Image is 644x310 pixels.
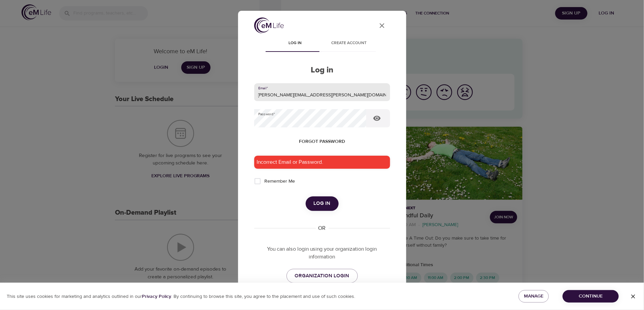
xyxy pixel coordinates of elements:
[299,137,345,146] span: Forgot password
[254,36,390,52] div: disabled tabs example
[314,199,331,208] span: Log in
[265,178,295,185] span: Remember Me
[374,18,390,34] button: close
[326,40,372,47] span: Create account
[142,293,171,300] b: Privacy Policy
[254,65,390,75] h2: Log in
[316,224,329,232] div: OR
[295,272,349,280] span: ORGANIZATION LOGIN
[254,156,390,169] div: Incorrect Email or Password.
[296,135,348,148] button: Forgot password
[306,196,339,211] button: Log in
[287,269,358,283] a: ORGANIZATION LOGIN
[524,292,543,301] span: Manage
[254,18,284,33] img: logo
[254,245,390,261] p: You can also login using your organization login information
[568,292,613,301] span: Continue
[272,40,318,47] span: Log in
